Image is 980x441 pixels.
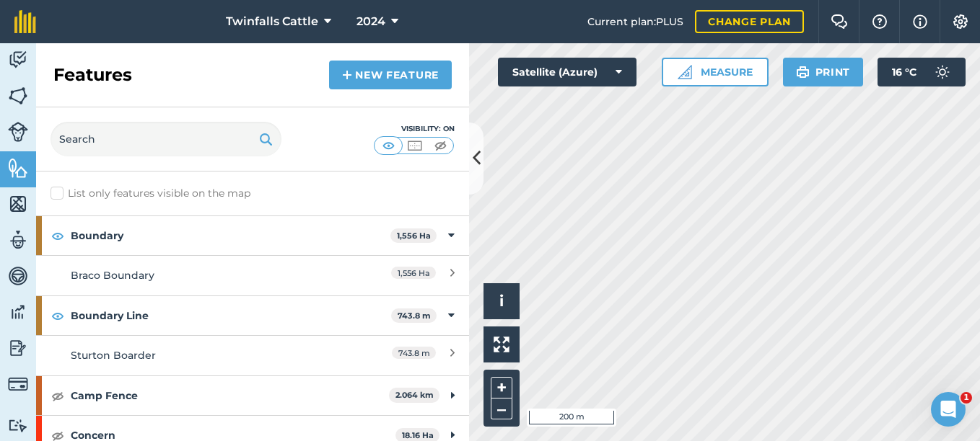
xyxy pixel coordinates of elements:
button: Measure [662,58,769,86]
button: Satellite (Azure) [498,58,636,86]
label: List only features visible on the map [51,186,250,201]
div: Sturton Boarder [71,347,327,363]
img: svg+xml;base64,PD94bWwgdmVyc2lvbj0iMS4wIiBlbmNvZGluZz0idXRmLTgiPz4KPCEtLSBHZW5lcmF0b3I6IEFkb2JlIE... [8,229,28,251]
a: New feature [329,61,452,89]
img: svg+xml;base64,PD94bWwgdmVyc2lvbj0iMS4wIiBlbmNvZGluZz0idXRmLTgiPz4KPCEtLSBHZW5lcmF0b3I6IEFkb2JlIE... [8,374,28,394]
strong: 1,556 Ha [397,231,431,241]
button: 16 °C [878,58,966,86]
strong: 18.16 Ha [402,430,434,440]
img: svg+xml;base64,PD94bWwgdmVyc2lvbj0iMS4wIiBlbmNvZGluZz0idXRmLTgiPz4KPCEtLSBHZW5lcmF0b3I6IEFkb2JlIE... [8,301,28,323]
div: Boundary1,556 Ha [36,216,469,255]
img: svg+xml;base64,PHN2ZyB4bWxucz0iaHR0cDovL3d3dy53My5vcmcvMjAwMC9zdmciIHdpZHRoPSIxNyIgaGVpZ2h0PSIxNy... [913,13,927,30]
img: svg+xml;base64,PHN2ZyB4bWxucz0iaHR0cDovL3d3dy53My5vcmcvMjAwMC9zdmciIHdpZHRoPSI1NiIgaGVpZ2h0PSI2MC... [8,85,28,107]
img: A question mark icon [871,14,888,29]
img: svg+xml;base64,PHN2ZyB4bWxucz0iaHR0cDovL3d3dy53My5vcmcvMjAwMC9zdmciIHdpZHRoPSI1MCIgaGVpZ2h0PSI0MC... [406,138,424,153]
strong: Camp Fence [71,376,389,415]
img: svg+xml;base64,PHN2ZyB4bWxucz0iaHR0cDovL3d3dy53My5vcmcvMjAwMC9zdmciIHdpZHRoPSIxOSIgaGVpZ2h0PSIyNC... [259,130,273,148]
img: svg+xml;base64,PD94bWwgdmVyc2lvbj0iMS4wIiBlbmNvZGluZz0idXRmLTgiPz4KPCEtLSBHZW5lcmF0b3I6IEFkb2JlIE... [8,419,28,432]
span: 16 ° C [892,58,916,86]
strong: Boundary Line [71,296,391,335]
img: svg+xml;base64,PHN2ZyB4bWxucz0iaHR0cDovL3d3dy53My5vcmcvMjAwMC9zdmciIHdpZHRoPSI1NiIgaGVpZ2h0PSI2MC... [8,157,28,179]
img: fieldmargin Logo [14,10,36,33]
a: Braco Boundary1,556 Ha [36,255,469,295]
img: svg+xml;base64,PHN2ZyB4bWxucz0iaHR0cDovL3d3dy53My5vcmcvMjAwMC9zdmciIHdpZHRoPSI1MCIgaGVpZ2h0PSI0MC... [432,138,450,153]
h2: Features [53,63,132,86]
img: svg+xml;base64,PHN2ZyB4bWxucz0iaHR0cDovL3d3dy53My5vcmcvMjAwMC9zdmciIHdpZHRoPSIxOCIgaGVpZ2h0PSIyNC... [51,227,64,244]
img: Two speech bubbles overlapping with the left bubble in the forefront [831,14,848,29]
iframe: Intercom live chat [931,392,966,427]
img: svg+xml;base64,PHN2ZyB4bWxucz0iaHR0cDovL3d3dy53My5vcmcvMjAwMC9zdmciIHdpZHRoPSIxOCIgaGVpZ2h0PSIyNC... [51,307,64,324]
div: Camp Fence2.064 km [36,376,469,415]
img: svg+xml;base64,PD94bWwgdmVyc2lvbj0iMS4wIiBlbmNvZGluZz0idXRmLTgiPz4KPCEtLSBHZW5lcmF0b3I6IEFkb2JlIE... [8,49,28,71]
span: Current plan : PLUS [587,14,683,30]
strong: 743.8 m [398,311,431,321]
button: – [491,398,512,419]
a: Change plan [695,10,804,33]
img: svg+xml;base64,PD94bWwgdmVyc2lvbj0iMS4wIiBlbmNvZGluZz0idXRmLTgiPz4KPCEtLSBHZW5lcmF0b3I6IEFkb2JlIE... [8,265,28,287]
div: Visibility: On [374,123,455,135]
img: svg+xml;base64,PHN2ZyB4bWxucz0iaHR0cDovL3d3dy53My5vcmcvMjAwMC9zdmciIHdpZHRoPSIxOCIgaGVpZ2h0PSIyNC... [51,387,64,404]
div: Braco Boundary [71,267,327,283]
button: + [491,377,512,398]
img: A cog icon [952,14,969,29]
img: svg+xml;base64,PD94bWwgdmVyc2lvbj0iMS4wIiBlbmNvZGluZz0idXRmLTgiPz4KPCEtLSBHZW5lcmF0b3I6IEFkb2JlIE... [928,58,957,86]
img: svg+xml;base64,PHN2ZyB4bWxucz0iaHR0cDovL3d3dy53My5vcmcvMjAwMC9zdmciIHdpZHRoPSI1NiIgaGVpZ2h0PSI2MC... [8,193,28,215]
span: 1,556 Ha [391,267,436,279]
img: svg+xml;base64,PHN2ZyB4bWxucz0iaHR0cDovL3d3dy53My5vcmcvMjAwMC9zdmciIHdpZHRoPSIxOSIgaGVpZ2h0PSIyNC... [796,63,810,81]
img: svg+xml;base64,PHN2ZyB4bWxucz0iaHR0cDovL3d3dy53My5vcmcvMjAwMC9zdmciIHdpZHRoPSIxNCIgaGVpZ2h0PSIyNC... [342,66,352,84]
img: svg+xml;base64,PHN2ZyB4bWxucz0iaHR0cDovL3d3dy53My5vcmcvMjAwMC9zdmciIHdpZHRoPSI1MCIgaGVpZ2h0PSI0MC... [380,138,398,153]
span: 743.8 m [392,347,436,359]
span: Twinfalls Cattle [226,13,318,30]
span: i [499,292,504,310]
img: svg+xml;base64,PD94bWwgdmVyc2lvbj0iMS4wIiBlbmNvZGluZz0idXRmLTgiPz4KPCEtLSBHZW5lcmF0b3I6IEFkb2JlIE... [8,337,28,359]
img: Four arrows, one pointing top left, one top right, one bottom right and the last bottom left [494,337,509,352]
input: Search [51,122,281,156]
span: 2024 [356,13,385,30]
img: Ruler icon [678,65,692,79]
strong: 2.064 km [395,390,434,400]
button: i [484,283,520,319]
button: Print [783,58,864,86]
strong: Boundary [71,216,390,255]
a: Sturton Boarder743.8 m [36,335,469,375]
div: Boundary Line743.8 m [36,296,469,335]
span: 1 [961,392,972,404]
img: svg+xml;base64,PD94bWwgdmVyc2lvbj0iMS4wIiBlbmNvZGluZz0idXRmLTgiPz4KPCEtLSBHZW5lcmF0b3I6IEFkb2JlIE... [8,122,28,142]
